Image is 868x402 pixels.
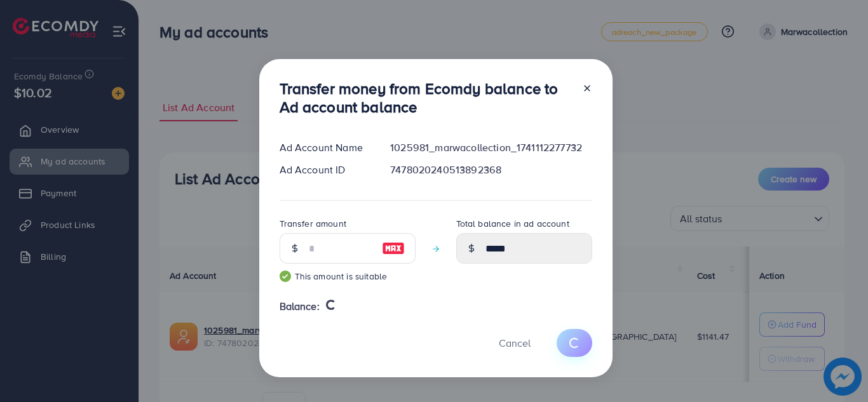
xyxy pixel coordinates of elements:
[380,163,602,177] div: 7478020240513892368
[269,163,381,177] div: Ad Account ID
[280,270,416,283] small: This amount is suitable
[280,271,291,282] img: guide
[280,217,346,230] label: Transfer amount
[380,140,602,155] div: 1025981_marwacollection_1741112277732
[456,217,569,230] label: Total balance in ad account
[280,79,572,116] h3: Transfer money from Ecomdy balance to Ad account balance
[483,329,546,356] button: Cancel
[499,336,531,350] span: Cancel
[382,241,405,256] img: image
[269,140,381,155] div: Ad Account Name
[280,299,320,314] span: Balance:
